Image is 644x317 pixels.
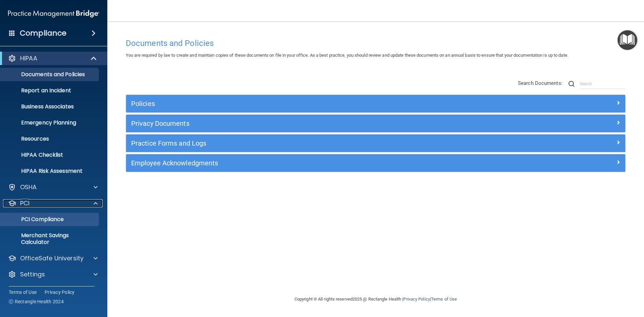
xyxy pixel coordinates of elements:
[4,216,96,223] p: PCI Compliance
[131,98,620,109] a: Policies
[131,158,620,168] a: Employee Acknowledgments
[403,297,430,302] a: Privacy Policy
[4,232,96,246] p: Merchant Savings Calculator
[20,254,84,262] p: OfficeSafe University
[131,118,620,129] a: Privacy Documents
[4,119,96,126] p: Emergency Planning
[569,81,575,87] img: ic-search.3b580494.png
[20,270,45,278] p: Settings
[126,53,568,58] span: You are required by law to create and maintain copies of these documents on file in your office. ...
[8,183,98,191] a: OSHA
[431,297,457,302] a: Terms of Use
[8,254,98,262] a: OfficeSafe University
[8,7,99,20] img: PMB logo
[8,54,97,62] a: HIPAA
[131,120,495,127] h5: Privacy Documents
[9,298,64,305] span: Ⓒ Rectangle Health 2024
[518,80,562,86] span: Search Documents:
[4,87,96,94] p: Report an Incident
[131,138,620,149] a: Practice Forms and Logs
[20,183,37,191] p: OSHA
[253,288,498,310] div: Copyright © All rights reserved 2025 @ Rectangle Health | |
[4,136,96,142] p: Resources
[9,289,37,296] a: Terms of Use
[4,152,96,158] p: HIPAA Checklist
[20,29,66,38] h4: Compliance
[618,30,637,50] button: Open Resource Center
[131,159,495,167] h5: Employee Acknowledgments
[4,168,96,174] p: HIPAA Risk Assessment
[4,71,96,78] p: Documents and Policies
[20,199,30,207] p: PCI
[4,103,96,110] p: Business Associates
[45,289,75,296] a: Privacy Policy
[580,79,626,89] input: Search
[126,39,626,48] h4: Documents and Policies
[8,270,98,278] a: Settings
[131,140,495,147] h5: Practice Forms and Logs
[131,100,495,107] h5: Policies
[20,54,37,62] p: HIPAA
[8,199,98,207] a: PCI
